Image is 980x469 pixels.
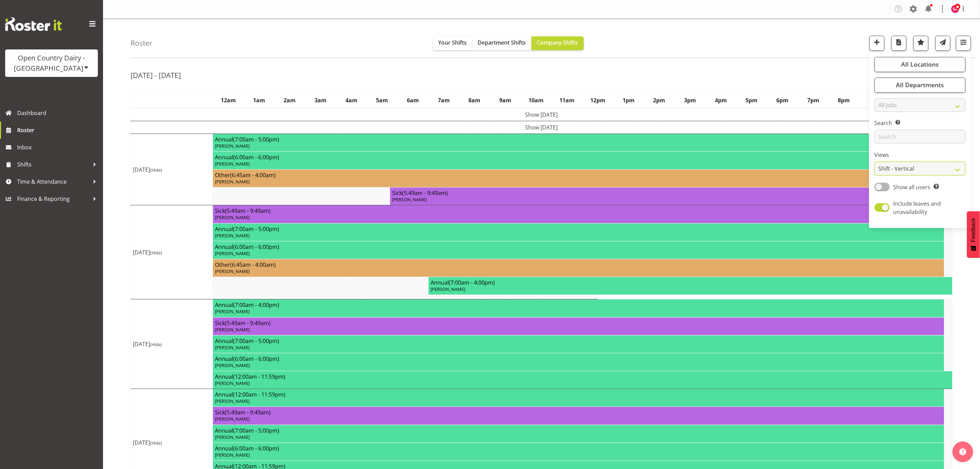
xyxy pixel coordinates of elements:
[12,53,91,73] div: Open Country Dairy - [GEOGRAPHIC_DATA]
[215,143,250,149] span: [PERSON_NAME]
[215,320,942,327] h4: Sick
[215,344,250,351] span: [PERSON_NAME]
[150,341,162,347] span: (Hide)
[215,434,250,440] span: [PERSON_NAME]
[449,279,495,286] span: (7:00am - 4:00pm)
[893,200,941,216] span: Include leaves and unavailability
[233,427,279,434] span: (7:00am - 5:00pm)
[875,57,966,72] button: All Locations
[17,108,100,118] span: Dashboard
[215,391,942,398] h4: Annual
[438,39,467,46] span: Your Shifts
[859,92,890,108] th: 9pm
[233,337,279,345] span: (7:00am - 5:00pm)
[233,301,279,309] span: (7:00am - 4:00pm)
[215,179,250,185] span: [PERSON_NAME]
[230,171,276,179] span: (6:45am - 4:00am)
[935,36,950,51] button: Send a list of all shifts for the selected filtered period to all rostered employees.
[215,327,250,333] span: [PERSON_NAME]
[215,226,942,232] h4: Annual
[215,250,250,256] span: [PERSON_NAME]
[215,362,250,368] span: [PERSON_NAME]
[225,207,271,215] span: (5:49am - 9:49am)
[459,92,490,108] th: 8am
[17,194,89,204] span: Finance & Reporting
[215,380,250,386] span: [PERSON_NAME]
[951,5,959,13] img: stacey-allen7479.jpg
[521,92,552,108] th: 10am
[233,355,279,363] span: (6:00am - 6:00pm)
[230,261,276,268] span: (6:45am - 4:00am)
[215,445,942,452] h4: Annual
[17,159,89,170] span: Shifts
[367,92,398,108] th: 5am
[150,167,162,173] span: (Hide)
[130,71,181,80] h2: [DATE] - [DATE]
[17,176,89,187] span: Time & Attendance
[392,196,427,203] span: [PERSON_NAME]
[215,243,942,250] h4: Annual
[402,189,448,197] span: (5:49am - 9:49am)
[215,373,950,380] h4: Annual
[215,268,250,274] span: [PERSON_NAME]
[913,36,928,51] button: Highlight an important date within the roster.
[675,92,706,108] th: 3pm
[215,232,250,239] span: [PERSON_NAME]
[233,445,279,452] span: (6:00am - 6:00pm)
[644,92,675,108] th: 2pm
[472,36,532,50] button: Department Shifts
[798,92,829,108] th: 7pm
[215,398,250,404] span: [PERSON_NAME]
[537,39,578,46] span: Company Shifts
[215,161,250,167] span: [PERSON_NAME]
[967,211,980,258] button: Feedback - Show survey
[243,92,274,108] th: 1am
[233,391,285,398] span: (12:00am - 11:59pm)
[767,92,798,108] th: 6pm
[970,218,977,242] span: Feedback
[233,153,279,161] span: (6:00am - 6:00pm)
[398,92,429,108] th: 6am
[215,427,942,434] h4: Annual
[215,261,942,268] h4: Other
[215,452,250,458] span: [PERSON_NAME]
[431,286,465,292] span: [PERSON_NAME]
[233,225,279,233] span: (7:00am - 5:00pm)
[150,440,162,446] span: (Hide)
[131,299,213,389] td: [DATE]
[433,36,472,50] button: Your Shifts
[213,92,244,108] th: 12am
[582,92,613,108] th: 12pm
[875,130,966,144] input: Search
[891,36,907,51] button: Download a PDF of the roster according to the set date range.
[5,17,62,31] img: Rosterit website logo
[274,92,305,108] th: 2am
[956,36,971,51] button: Filter Shifts
[429,92,459,108] th: 7am
[17,125,100,135] span: Roster
[896,81,944,89] span: All Departments
[431,279,950,286] h4: Annual
[305,92,336,108] th: 3am
[131,121,953,134] td: Show [DATE]
[215,207,942,214] h4: Sick
[392,190,942,196] h4: Sick
[233,243,279,251] span: (6:00am - 6:00pm)
[150,250,162,256] span: (Hide)
[875,119,966,127] label: Search
[893,183,931,191] span: Show all users
[233,136,279,143] span: (7:00am - 5:00pm)
[215,136,942,143] h4: Annual
[130,39,152,47] h4: Roster
[215,172,942,179] h4: Other
[875,78,966,93] button: All Departments
[869,36,885,51] button: Add a new shift
[959,448,966,455] img: help-xxl-2.png
[131,134,213,205] td: [DATE]
[215,355,942,362] h4: Annual
[225,409,271,416] span: (5:49am - 9:49am)
[17,142,100,152] span: Inbox
[131,108,953,121] td: Show [DATE]
[875,151,966,159] label: Views
[215,409,942,416] h4: Sick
